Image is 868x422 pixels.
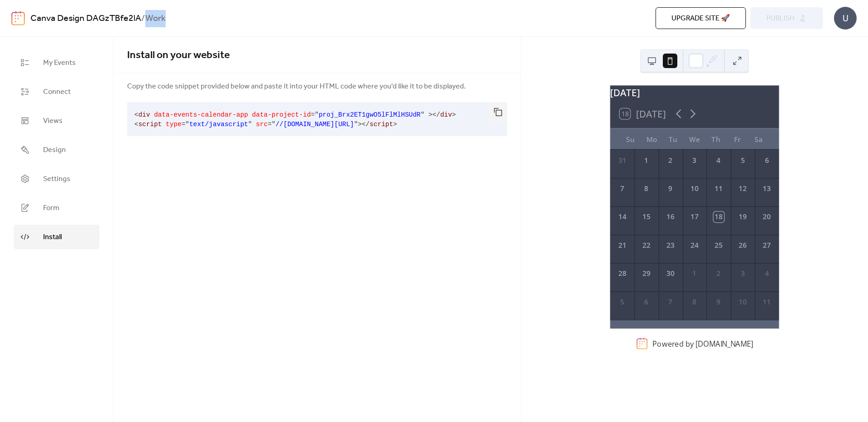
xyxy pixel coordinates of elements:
[641,212,651,222] div: 15
[311,111,315,118] span: =
[713,155,724,166] div: 4
[43,58,76,69] span: My Events
[738,212,748,222] div: 19
[665,183,676,194] div: 9
[713,240,724,250] div: 25
[11,11,25,25] img: logo
[665,297,676,307] div: 7
[14,196,99,220] a: Form
[762,297,772,307] div: 11
[671,13,730,24] span: Upgrade site 🚀
[684,128,705,150] div: We
[652,339,753,348] div: Powered by
[14,167,99,191] a: Settings
[727,128,748,150] div: Fr
[268,121,272,128] span: =
[185,121,189,128] span: "
[656,7,746,29] button: Upgrade site 🚀
[738,240,748,250] div: 26
[138,121,162,128] span: script
[689,155,700,166] div: 3
[14,50,99,75] a: My Events
[319,111,421,118] span: proj_Brx2ET1gwO5lFlMlHSUdR
[662,128,684,150] div: Tu
[620,128,641,150] div: Su
[43,174,70,185] span: Settings
[256,121,268,128] span: src
[641,297,651,307] div: 6
[762,183,772,194] div: 13
[641,240,651,250] div: 22
[713,183,724,194] div: 11
[665,268,676,279] div: 30
[14,79,99,104] a: Connect
[705,128,727,150] div: Th
[617,297,627,307] div: 5
[762,268,772,279] div: 4
[14,108,99,133] a: Views
[617,240,627,250] div: 21
[43,116,63,127] span: Views
[641,155,651,166] div: 1
[138,111,150,118] span: div
[182,121,186,128] span: =
[617,183,627,194] div: 7
[315,111,319,118] span: "
[762,240,772,250] div: 27
[617,268,627,279] div: 28
[738,155,748,166] div: 5
[762,155,772,166] div: 6
[154,111,248,118] span: data-events-calendar-app
[641,268,651,279] div: 29
[393,121,397,128] span: >
[689,183,700,194] div: 10
[43,232,62,243] span: Install
[134,111,138,118] span: <
[43,87,71,98] span: Connect
[665,240,676,250] div: 23
[141,10,145,27] b: /
[452,111,456,118] span: >
[127,81,466,92] span: Copy the code snippet provided below and paste it into your HTML code where you'd like it to be d...
[362,121,370,128] span: </
[145,10,166,27] b: Work
[354,121,358,128] span: "
[762,212,772,222] div: 20
[689,212,700,222] div: 17
[713,212,724,222] div: 18
[276,121,354,128] span: //[DOMAIN_NAME][URL]
[440,111,452,118] span: div
[689,297,700,307] div: 8
[358,121,362,128] span: >
[695,339,753,348] a: [DOMAIN_NAME]
[420,111,424,118] span: "
[641,128,662,150] div: Mo
[617,155,627,166] div: 31
[641,183,651,194] div: 8
[14,137,99,162] a: Design
[738,297,748,307] div: 10
[689,268,700,279] div: 1
[43,203,59,214] span: Form
[738,268,748,279] div: 3
[432,111,440,118] span: </
[748,128,769,150] div: Sa
[834,7,857,29] div: U
[252,111,311,118] span: data-project-id
[738,183,748,194] div: 12
[248,121,252,128] span: "
[30,10,141,27] a: Canva Design DAGzTBfe2lA
[134,121,138,128] span: <
[189,121,248,128] span: text/javascript
[689,240,700,250] div: 24
[713,268,724,279] div: 2
[610,85,779,99] div: [DATE]
[665,212,676,222] div: 16
[14,225,99,249] a: Install
[127,45,230,65] span: Install on your website
[271,121,276,128] span: "
[665,155,676,166] div: 2
[429,111,433,118] span: >
[166,121,182,128] span: type
[43,145,66,156] span: Design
